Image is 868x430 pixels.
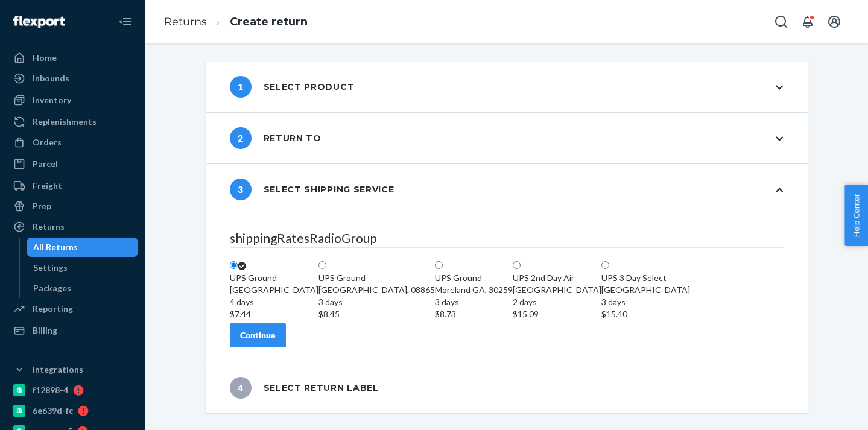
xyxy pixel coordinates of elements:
[513,296,601,308] div: 2 days
[230,127,322,149] div: Return to
[7,381,138,400] a: f12898-4
[230,76,252,98] span: 1
[513,308,601,320] div: $15.09
[230,296,318,308] div: 4 days
[435,284,513,320] div: Moreland GA, 30259
[7,197,138,216] a: Prep
[240,329,276,341] div: Continue
[601,284,690,320] div: [GEOGRAPHIC_DATA]
[33,221,65,233] div: Returns
[113,10,138,34] button: Close Navigation
[513,272,601,284] div: UPS 2nd Day Air
[601,296,690,308] div: 3 days
[7,154,138,174] a: Parcel
[33,324,57,337] div: Billing
[435,261,443,269] input: UPS GroundMoreland GA, 302593 days$8.73
[822,10,846,34] button: Open account menu
[164,15,207,28] a: Returns
[7,217,138,236] a: Returns
[7,360,138,379] button: Integrations
[33,158,58,170] div: Parcel
[601,272,690,284] div: UPS 3 Day Select
[7,299,138,318] a: Reporting
[230,179,394,200] div: Select shipping service
[230,127,252,149] span: 2
[27,238,138,257] a: All Returns
[33,282,71,294] div: Packages
[33,364,83,376] div: Integrations
[7,401,138,420] a: 6e639d-fc
[33,384,68,396] div: f12898-4
[601,261,609,269] input: UPS 3 Day Select[GEOGRAPHIC_DATA]3 days$15.40
[33,52,57,64] div: Home
[230,261,238,269] input: UPS Ground[GEOGRAPHIC_DATA]4 days$7.44
[7,69,138,88] a: Inbounds
[435,296,513,308] div: 3 days
[7,133,138,152] a: Orders
[230,15,308,28] a: Create return
[13,16,65,28] img: Flexport logo
[435,308,513,320] div: $8.73
[230,272,318,284] div: UPS Ground
[7,176,138,195] a: Freight
[7,112,138,131] a: Replenishments
[601,308,690,320] div: $15.40
[318,272,435,284] div: UPS Ground
[318,261,326,269] input: UPS Ground[GEOGRAPHIC_DATA], 088653 days$8.45
[769,10,793,34] button: Open Search Box
[230,308,318,320] div: $7.44
[33,72,69,84] div: Inbounds
[318,284,435,320] div: [GEOGRAPHIC_DATA], 08865
[27,279,138,298] a: Packages
[33,303,73,315] div: Reporting
[230,284,318,320] div: [GEOGRAPHIC_DATA]
[230,377,379,399] div: Select return label
[33,116,97,128] div: Replenishments
[33,200,51,212] div: Prep
[7,321,138,340] a: Billing
[513,284,601,320] div: [GEOGRAPHIC_DATA]
[318,296,435,308] div: 3 days
[33,180,62,192] div: Freight
[154,4,317,40] ol: breadcrumbs
[33,262,68,274] div: Settings
[7,90,138,110] a: Inventory
[33,241,78,253] div: All Returns
[7,48,138,68] a: Home
[230,377,252,399] span: 4
[796,10,820,34] button: Open notifications
[318,308,435,320] div: $8.45
[27,258,138,277] a: Settings
[33,94,71,106] div: Inventory
[844,185,868,246] button: Help Center
[230,76,355,98] div: Select product
[435,272,513,284] div: UPS Ground
[230,179,252,200] span: 3
[513,261,521,269] input: UPS 2nd Day Air[GEOGRAPHIC_DATA]2 days$15.09
[33,136,62,148] div: Orders
[33,405,73,417] div: 6e639d-fc
[230,323,286,347] button: Continue
[230,229,784,248] legend: shippingRatesRadioGroup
